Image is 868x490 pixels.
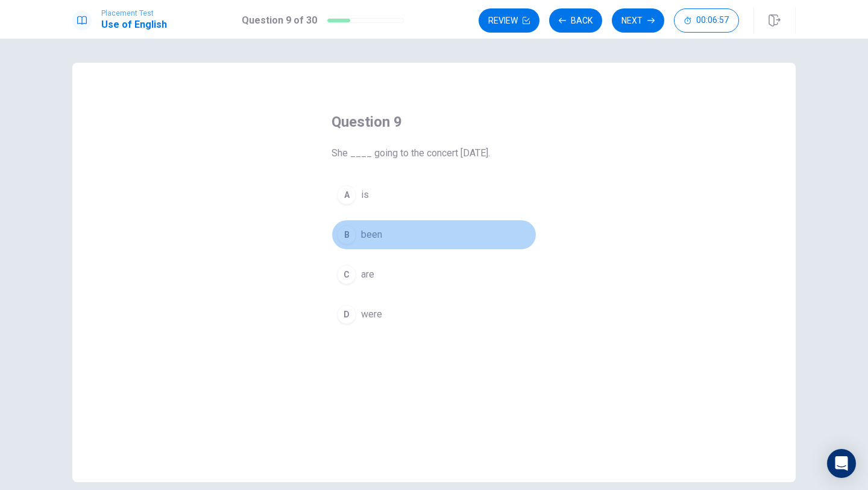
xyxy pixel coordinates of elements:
h1: Question 9 of 30 [242,13,317,28]
button: 00:06:57 [674,8,739,33]
button: Care [332,259,536,290]
span: are [361,267,374,282]
span: been [361,227,382,242]
button: Dwere [332,299,536,329]
h4: Question 9 [332,112,536,132]
button: Back [549,8,602,33]
div: B [337,225,356,244]
button: Next [612,8,664,33]
button: Ais [332,180,536,210]
span: She ____ going to the concert [DATE]. [332,146,536,161]
h1: Use of English [101,17,167,32]
span: were [361,307,382,322]
div: Open Intercom Messenger [827,449,856,478]
span: is [361,188,369,202]
div: A [337,185,356,205]
div: C [337,265,356,284]
span: Placement Test [101,9,167,17]
button: Review [479,8,539,33]
span: 00:06:57 [696,16,729,25]
div: D [337,305,356,324]
button: Bbeen [332,220,536,250]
